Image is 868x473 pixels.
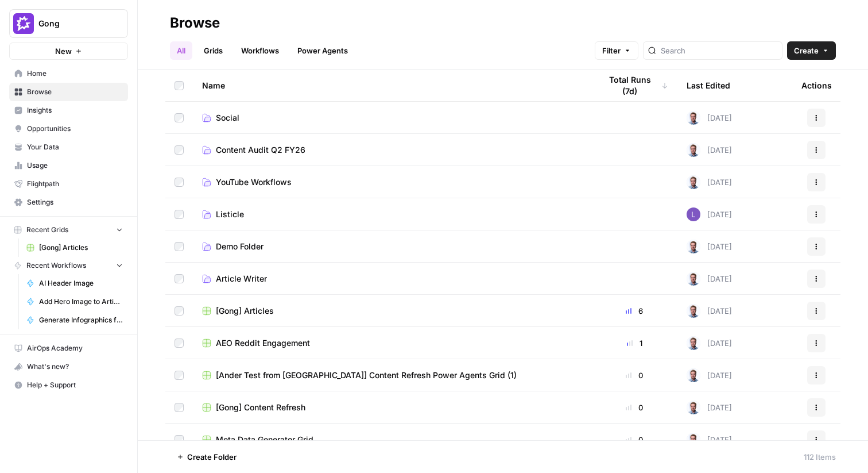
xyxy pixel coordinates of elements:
button: Help + Support [9,376,128,394]
a: Opportunities [9,120,128,138]
a: Usage [9,156,128,175]
a: Grids [197,41,230,60]
div: [DATE] [687,240,732,253]
div: Actions [801,70,832,101]
a: Generate Infographics for Article [21,311,128,329]
img: bf076u973kud3p63l3g8gndu11n6 [687,368,700,382]
img: bf076u973kud3p63l3g8gndu11n6 [687,304,700,318]
div: [DATE] [687,336,732,350]
div: [DATE] [687,401,732,414]
span: [Gong] Articles [39,243,123,253]
a: Home [9,64,128,83]
a: [Ander Test from [GEOGRAPHIC_DATA]] Content Refresh Power Agents Grid (1) [202,370,582,381]
a: Power Agents [290,41,355,60]
div: [DATE] [687,433,732,447]
button: Filter [595,41,638,60]
a: All [170,41,192,60]
span: Opportunities [27,124,123,134]
span: Home [27,68,123,79]
a: Meta Data Generator Grid [202,434,582,445]
div: Name [202,70,582,101]
span: Article Writer [216,273,267,284]
img: bf076u973kud3p63l3g8gndu11n6 [687,433,700,447]
a: Listicle [202,209,582,220]
div: [DATE] [687,207,732,221]
span: Help + Support [27,380,123,390]
div: Total Runs (7d) [600,70,668,101]
span: Social [216,112,239,124]
span: Insights [27,105,123,116]
span: Usage [27,160,123,171]
span: [Gong] Content Refresh [216,402,305,413]
span: AirOps Academy [27,343,123,353]
button: Recent Grids [9,221,128,239]
a: [Gong] Content Refresh [202,402,582,413]
div: [DATE] [687,111,732,125]
button: Workspace: Gong [9,9,128,38]
span: [Ander Test from [GEOGRAPHIC_DATA]] Content Refresh Power Agents Grid (1) [216,370,517,381]
img: bf076u973kud3p63l3g8gndu11n6 [687,175,700,189]
div: 0 [600,402,668,413]
div: What's new? [10,358,127,375]
a: AEO Reddit Engagement [202,337,582,349]
a: AirOps Academy [9,339,128,357]
span: Demo Folder [216,241,263,252]
img: Gong Logo [13,13,34,34]
span: New [55,45,72,57]
input: Search [661,45,777,56]
a: YouTube Workflows [202,176,582,188]
a: Your Data [9,138,128,156]
span: Browse [27,87,123,97]
a: Add Hero Image to Article [21,293,128,311]
a: [Gong] Articles [202,305,582,317]
a: Social [202,112,582,124]
button: What's new? [9,357,128,376]
div: 0 [600,434,668,445]
img: bf076u973kud3p63l3g8gndu11n6 [687,272,700,286]
div: 112 Items [804,451,836,463]
span: Create [794,45,819,56]
div: [DATE] [687,368,732,382]
span: Generate Infographics for Article [39,315,123,325]
div: 6 [600,305,668,317]
img: bf076u973kud3p63l3g8gndu11n6 [687,111,700,125]
span: AI Header Image [39,278,123,289]
img: bf076u973kud3p63l3g8gndu11n6 [687,240,700,253]
img: bf076u973kud3p63l3g8gndu11n6 [687,336,700,350]
button: Create [787,41,836,60]
button: Recent Workflows [9,257,128,274]
span: Filter [602,45,621,56]
a: Flightpath [9,175,128,193]
a: Content Audit Q2 FY26 [202,144,582,156]
img: bf076u973kud3p63l3g8gndu11n6 [687,401,700,414]
div: Last Edited [687,70,730,101]
span: Recent Grids [26,225,68,235]
div: [DATE] [687,272,732,286]
img: bf076u973kud3p63l3g8gndu11n6 [687,143,700,157]
span: Your Data [27,142,123,152]
button: New [9,43,128,60]
div: [DATE] [687,175,732,189]
button: Create Folder [170,448,243,466]
a: Settings [9,193,128,211]
a: Insights [9,101,128,120]
div: [DATE] [687,304,732,318]
span: Flightpath [27,179,123,189]
span: Settings [27,197,123,207]
a: AI Header Image [21,274,128,293]
div: Browse [170,14,220,32]
img: rn7sh892ioif0lo51687sih9ndqw [687,207,700,221]
span: Gong [38,18,108,29]
span: YouTube Workflows [216,176,292,188]
div: 1 [600,337,668,349]
span: Create Folder [187,451,237,463]
span: Add Hero Image to Article [39,297,123,307]
span: AEO Reddit Engagement [216,337,310,349]
div: [DATE] [687,143,732,157]
span: Listicle [216,209,244,220]
div: 0 [600,370,668,381]
span: Content Audit Q2 FY26 [216,144,305,156]
span: Recent Workflows [26,260,86,271]
a: Browse [9,83,128,101]
span: [Gong] Articles [216,305,274,317]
